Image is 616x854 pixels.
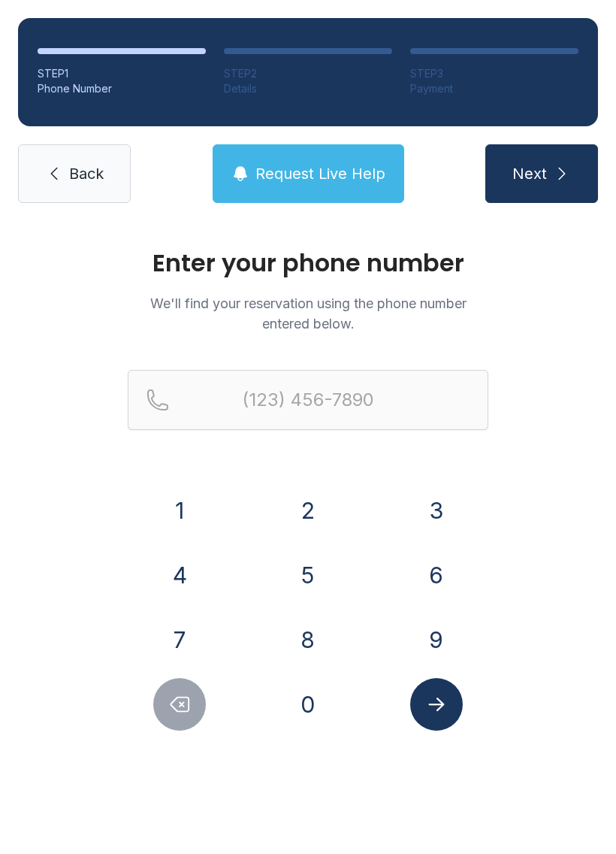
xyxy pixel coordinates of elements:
[255,163,385,184] span: Request Live Help
[153,613,206,666] button: 7
[410,613,463,666] button: 9
[282,549,334,601] button: 5
[410,549,463,601] button: 6
[224,66,392,81] div: STEP 2
[512,163,547,184] span: Next
[128,370,488,430] input: Reservation phone number
[410,66,578,81] div: STEP 3
[153,484,206,537] button: 1
[38,81,206,96] div: Phone Number
[282,678,334,731] button: 0
[153,678,206,731] button: Delete number
[128,251,488,275] h1: Enter your phone number
[282,613,334,666] button: 8
[282,484,334,537] button: 2
[410,484,463,537] button: 3
[128,293,488,334] p: We'll find your reservation using the phone number entered below.
[69,163,104,184] span: Back
[410,81,578,96] div: Payment
[224,81,392,96] div: Details
[410,678,463,731] button: Submit lookup form
[153,549,206,601] button: 4
[38,66,206,81] div: STEP 1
